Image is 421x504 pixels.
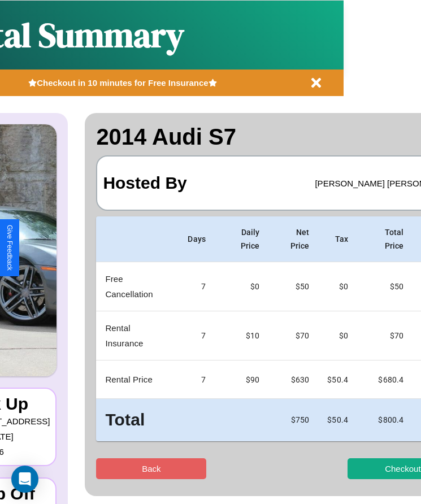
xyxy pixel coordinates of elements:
div: Give Feedback [6,225,14,271]
td: $0 [215,262,269,311]
td: $ 50.4 [318,399,357,441]
p: Rental Price [105,372,170,387]
td: $ 50 [357,262,413,311]
td: 7 [179,262,215,311]
th: Days [179,216,215,262]
td: $10 [215,311,269,360]
button: Back [96,458,206,479]
p: Free Cancellation [105,271,170,302]
td: $ 70 [269,311,319,360]
th: Net Price [269,216,319,262]
td: $ 630 [269,360,319,399]
td: 7 [179,360,215,399]
b: Checkout in 10 minutes for Free Insurance [37,78,208,88]
td: $ 70 [357,311,413,360]
td: $ 50.4 [318,360,357,399]
td: 7 [179,311,215,360]
td: $0 [318,262,357,311]
th: Tax [318,216,357,262]
p: Rental Insurance [105,320,170,351]
td: $ 750 [269,399,319,441]
h3: Hosted By [103,162,186,204]
td: $ 50 [269,262,319,311]
h3: Total [105,408,170,432]
th: Total Price [357,216,413,262]
td: $ 90 [215,360,269,399]
td: $ 800.4 [357,399,413,441]
div: Open Intercom Messenger [11,466,38,493]
td: $0 [318,311,357,360]
th: Daily Price [215,216,269,262]
td: $ 680.4 [357,360,413,399]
